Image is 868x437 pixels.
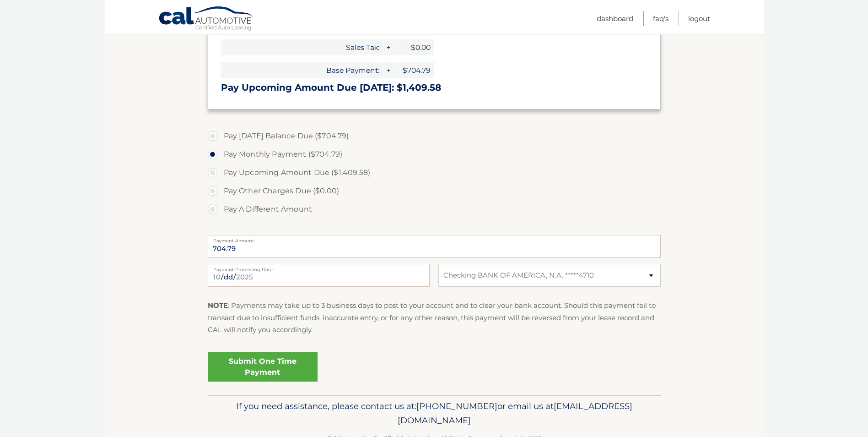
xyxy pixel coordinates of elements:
[208,352,318,382] a: Submit One Time Payment
[597,11,633,26] a: Dashboard
[208,264,430,287] input: Payment Date
[221,62,383,78] span: Base Payment:
[208,127,661,145] label: Pay [DATE] Balance Due ($704.79)
[383,62,393,78] span: +
[208,300,661,336] p: : Payments may take up to 3 business days to post to your account and to clear your bank account....
[208,301,228,310] strong: NOTE
[208,200,661,218] label: Pay A Different Amount
[208,145,661,164] label: Pay Monthly Payment ($704.79)
[688,11,710,26] a: Logout
[214,399,655,428] p: If you need assistance, please contact us at: or email us at
[208,164,661,182] label: Pay Upcoming Amount Due ($1,409.58)
[383,39,393,55] span: +
[208,182,661,200] label: Pay Other Charges Due ($0.00)
[221,39,383,55] span: Sales Tax:
[653,11,669,26] a: FAQ's
[393,62,434,78] span: $704.79
[221,82,647,93] h3: Pay Upcoming Amount Due [DATE]: $1,409.58
[416,401,497,411] span: [PHONE_NUMBER]
[208,264,430,271] label: Payment Processing Date
[393,39,434,55] span: $0.00
[208,235,661,258] input: Payment Amount
[208,235,661,242] label: Payment Amount
[158,6,254,33] a: Cal Automotive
